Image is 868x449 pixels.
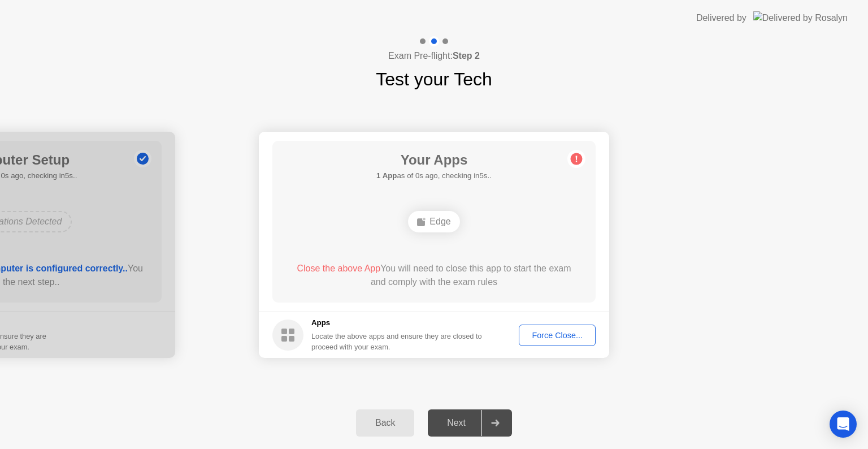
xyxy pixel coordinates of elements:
h5: Apps [311,317,483,329]
button: Next [428,409,512,437]
div: You will need to close this app to start the exam and comply with the exam rules [289,262,580,289]
h4: Exam Pre-flight: [388,49,480,63]
div: Delivered by [696,11,747,25]
b: Step 2 [453,51,480,61]
h1: Your Apps [376,150,492,170]
div: Next [431,418,481,428]
h5: as of 0s ago, checking in5s.. [376,170,492,182]
div: Locate the above apps and ensure they are closed to proceed with your exam. [311,331,483,352]
img: Delivered by Rosalyn [753,11,848,24]
span: Close the above App [297,264,380,273]
h1: Test your Tech [376,66,492,93]
div: Edge [408,211,459,232]
button: Force Close... [519,325,596,346]
div: Force Close... [523,331,592,340]
div: Back [359,418,411,428]
div: Open Intercom Messenger [830,411,857,438]
button: Back [356,409,414,437]
b: 1 App [376,171,397,180]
